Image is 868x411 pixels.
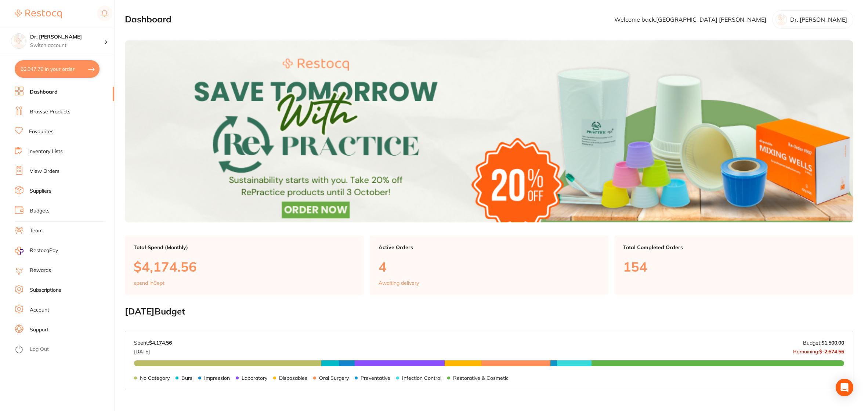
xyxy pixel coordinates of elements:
a: Subscriptions [30,287,61,294]
strong: $-2,674.56 [819,348,844,355]
a: Active Orders4Awaiting delivery [370,236,609,295]
p: Oral Surgery [319,375,349,381]
p: Burs [181,375,192,381]
button: $2,047.76 in your order [15,60,100,78]
p: $4,174.56 [134,259,355,274]
p: Restorative & Cosmetic [453,375,509,381]
a: Dashboard [30,88,58,96]
a: RestocqPay [15,247,58,255]
p: Dr. [PERSON_NAME] [790,16,847,23]
p: 154 [623,259,845,274]
a: Total Spend (Monthly)$4,174.56spend inSept [125,236,364,295]
img: Dr. Kim Carr [11,34,26,48]
p: Switch account [30,42,104,49]
a: Rewards [30,267,51,274]
a: Account [30,306,49,314]
p: Total Spend (Monthly) [134,244,355,250]
p: Remaining: [793,346,844,354]
h4: Dr. Kim Carr [30,33,104,41]
p: Total Completed Orders [623,244,845,250]
a: Budgets [30,207,50,215]
strong: $1,500.00 [821,339,844,346]
p: Disposables [279,375,307,381]
a: Favourites [29,128,54,135]
a: Log Out [30,346,49,353]
a: Team [30,227,43,234]
p: Preventative [361,375,390,381]
p: Budget: [803,340,844,346]
p: Awaiting delivery [379,280,419,286]
img: Dashboard [125,40,853,222]
p: [DATE] [134,346,172,354]
span: RestocqPay [30,247,58,254]
p: spend in Sept [134,280,164,286]
a: View Orders [30,168,59,175]
p: Spent: [134,340,172,346]
p: Impression [204,375,230,381]
h2: Dashboard [125,14,171,25]
a: Browse Products [30,108,70,116]
a: Inventory Lists [28,148,63,155]
p: Infection Control [402,375,441,381]
a: Total Completed Orders154 [614,236,853,295]
img: RestocqPay [15,247,23,255]
a: Restocq Logo [15,6,62,22]
p: Active Orders [379,244,600,250]
p: Welcome back, [GEOGRAPHIC_DATA] [PERSON_NAME] [614,16,766,23]
a: Support [30,326,48,334]
h2: [DATE] Budget [125,306,853,317]
img: Restocq Logo [15,10,62,18]
button: Log Out [15,344,112,356]
strong: $4,174.56 [149,339,172,346]
div: Open Intercom Messenger [836,379,853,396]
p: 4 [379,259,600,274]
p: No Category [140,375,170,381]
a: Suppliers [30,188,51,195]
p: Laboratory [242,375,267,381]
